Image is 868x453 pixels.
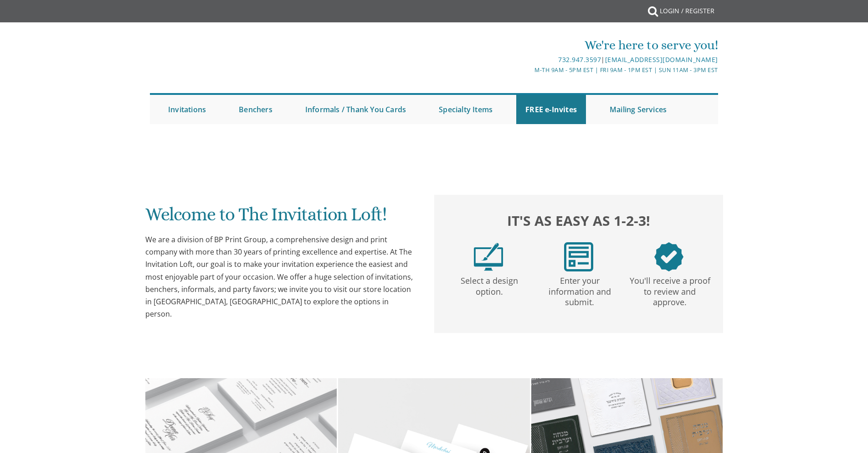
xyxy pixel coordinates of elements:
img: step1.png [474,242,503,271]
p: You'll receive a proof to review and approve. [627,271,713,308]
div: We are a division of BP Print Group, a comprehensive design and print company with more than 30 y... [145,234,416,320]
a: Invitations [159,95,215,124]
div: | [340,54,718,65]
a: FREE e-Invites [516,95,586,124]
a: Informals / Thank You Cards [296,95,415,124]
p: Enter your information and submit. [536,271,623,308]
a: Benchers [230,95,282,124]
a: 732.947.3597 [558,55,601,64]
a: Specialty Items [430,95,502,124]
a: [EMAIL_ADDRESS][DOMAIN_NAME] [605,55,718,64]
h2: It's as easy as 1-2-3! [443,210,714,231]
div: We're here to serve you! [340,36,718,54]
img: step3.png [654,242,683,271]
p: Select a design option. [446,271,533,297]
div: M-Th 9am - 5pm EST | Fri 9am - 1pm EST | Sun 11am - 3pm EST [340,65,718,75]
a: Mailing Services [601,95,676,124]
img: step2.png [564,242,593,271]
h1: Welcome to The Invitation Loft! [145,204,416,231]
